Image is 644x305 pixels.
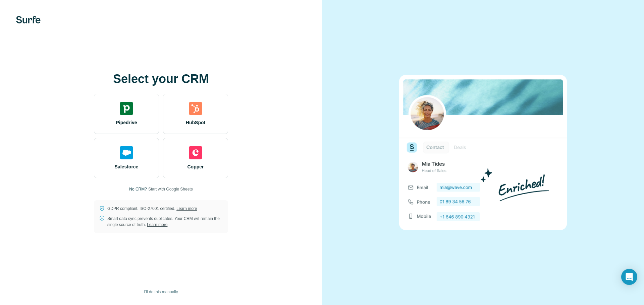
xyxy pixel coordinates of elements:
[148,186,193,192] button: Start with Google Sheets
[120,146,133,159] img: salesforce's logo
[147,222,167,227] a: Learn more
[189,146,202,159] img: copper's logo
[399,75,567,230] img: none image
[107,206,197,212] p: GDPR compliant. ISO-27001 certified.
[94,72,228,86] h1: Select your CRM
[187,163,204,170] span: Copper
[186,119,205,126] span: HubSpot
[144,289,178,295] span: I’ll do this manually
[116,119,137,126] span: Pipedrive
[176,206,197,211] a: Learn more
[16,16,41,23] img: Surfe's logo
[129,186,147,192] p: No CRM?
[115,163,139,170] span: Salesforce
[139,287,182,297] button: I’ll do this manually
[120,102,133,115] img: pipedrive's logo
[107,216,223,228] p: Smart data sync prevents duplicates. Your CRM will remain the single source of truth.
[621,269,637,285] div: Open Intercom Messenger
[189,102,202,115] img: hubspot's logo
